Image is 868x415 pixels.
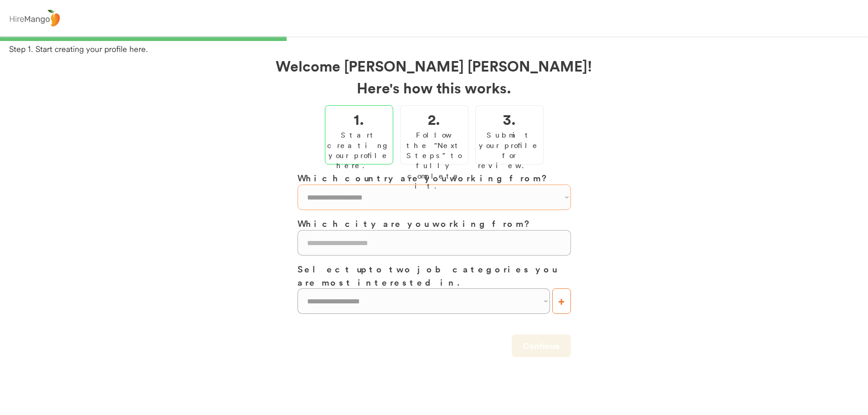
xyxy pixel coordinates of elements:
[403,130,466,191] div: Follow the "Next Steps" to fully complete it.
[503,108,516,130] h2: 3.
[7,8,62,29] img: logo%20-%20hiremango%20gray.png
[2,36,866,41] div: 33%
[298,262,571,288] h3: Select up to two job categories you are most interested in.
[428,108,440,130] h2: 2.
[298,171,571,184] h3: Which country are you working from?
[276,55,592,98] h2: Welcome [PERSON_NAME] [PERSON_NAME]! Here's how this works.
[327,130,391,171] div: Start creating your profile here.
[9,43,868,55] div: Step 1. Start creating your profile here.
[552,288,571,314] button: +
[512,334,571,357] button: Continue
[354,108,364,130] h2: 1.
[298,217,571,230] h3: Which city are you working from?
[478,130,541,171] div: Submit your profile for review.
